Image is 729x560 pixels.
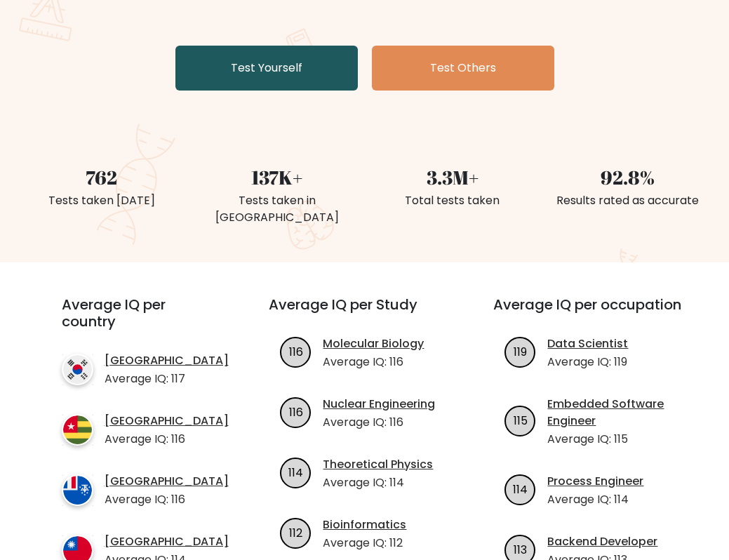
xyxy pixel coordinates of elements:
a: Process Engineer [547,473,643,490]
div: Tests taken in [GEOGRAPHIC_DATA] [198,192,356,226]
p: Average IQ: 116 [323,414,435,431]
p: Average IQ: 115 [547,431,684,448]
p: Average IQ: 114 [323,474,433,491]
text: 119 [514,344,527,360]
div: 3.3M+ [373,164,532,192]
a: Test Yourself [175,46,358,91]
a: Embedded Software Engineer [547,396,684,429]
img: country [62,414,93,446]
p: Average IQ: 112 [323,535,406,552]
img: country [62,354,93,385]
div: 92.8% [549,164,707,192]
h3: Average IQ per Study [269,296,460,330]
a: Molecular Biology [323,335,424,352]
p: Average IQ: 116 [105,431,229,448]
text: 114 [513,481,528,498]
a: [GEOGRAPHIC_DATA] [105,413,229,429]
h3: Average IQ per country [62,296,219,347]
div: 137K+ [198,164,356,192]
p: Average IQ: 116 [105,491,229,508]
div: 762 [22,164,181,192]
a: Test Others [372,46,554,91]
a: [GEOGRAPHIC_DATA] [105,533,229,550]
text: 112 [289,525,302,541]
div: Results rated as accurate [549,192,707,209]
text: 116 [289,344,303,360]
a: Bioinformatics [323,516,406,533]
a: Data Scientist [547,335,628,352]
div: Tests taken [DATE] [22,192,181,209]
text: 114 [288,465,303,481]
p: Average IQ: 119 [547,354,628,371]
text: 115 [514,413,528,429]
div: Total tests taken [373,192,532,209]
a: [GEOGRAPHIC_DATA] [105,352,229,369]
a: Nuclear Engineering [323,396,435,413]
p: Average IQ: 114 [547,491,643,508]
text: 116 [289,404,303,420]
text: 113 [514,542,527,558]
a: [GEOGRAPHIC_DATA] [105,473,229,490]
a: Theoretical Physics [323,456,433,473]
p: Average IQ: 117 [105,371,229,387]
p: Average IQ: 116 [323,354,424,371]
a: Backend Developer [547,533,657,550]
img: country [62,474,93,506]
h3: Average IQ per occupation [493,296,684,330]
